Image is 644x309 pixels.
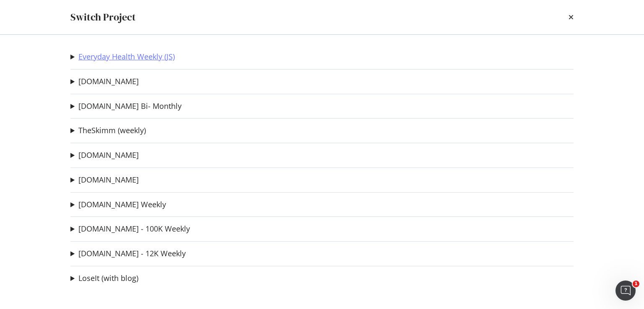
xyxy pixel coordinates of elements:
a: [DOMAIN_NAME] Weekly [78,200,166,209]
summary: [DOMAIN_NAME] - 100K Weekly [70,224,190,234]
summary: [DOMAIN_NAME] Weekly [70,199,166,210]
a: [DOMAIN_NAME] [78,151,139,160]
div: Switch Project [70,10,136,24]
summary: [DOMAIN_NAME] [70,175,139,185]
a: Everyday Health Weekly (JS) [78,52,175,61]
iframe: Intercom live chat [615,281,636,301]
a: TheSkimm (weekly) [78,126,146,135]
summary: [DOMAIN_NAME] [70,150,139,161]
a: [DOMAIN_NAME] - 100K Weekly [78,224,190,233]
summary: LoseIt (with blog) [70,273,138,284]
summary: TheSkimm (weekly) [70,125,146,136]
a: [DOMAIN_NAME] [78,77,139,86]
a: [DOMAIN_NAME] Bi- Monthly [78,102,182,111]
summary: [DOMAIN_NAME] [70,76,139,87]
a: [DOMAIN_NAME] [78,175,139,184]
a: LoseIt (with blog) [78,274,138,283]
summary: [DOMAIN_NAME] - 12K Weekly [70,248,186,259]
div: times [569,10,574,24]
summary: [DOMAIN_NAME] Bi- Monthly [70,101,182,112]
span: 1 [633,281,639,287]
a: [DOMAIN_NAME] - 12K Weekly [78,249,186,258]
summary: Everyday Health Weekly (JS) [70,51,175,62]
